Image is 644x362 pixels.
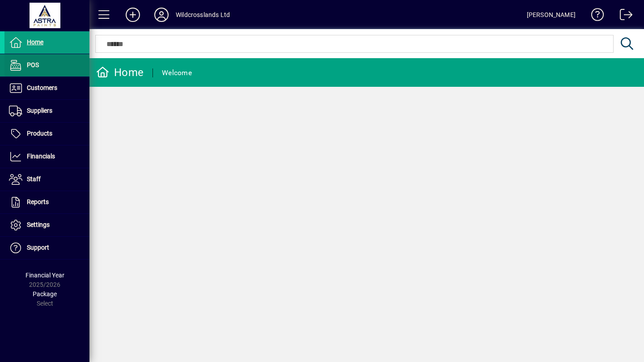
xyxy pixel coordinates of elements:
[27,175,41,183] span: Staff
[27,130,52,137] span: Products
[4,168,89,191] a: Staff
[27,107,52,114] span: Suppliers
[527,8,576,22] div: [PERSON_NAME]
[4,100,89,122] a: Suppliers
[613,2,633,31] a: Logout
[4,191,89,213] a: Reports
[585,2,604,31] a: Knowledge Base
[27,221,50,228] span: Settings
[4,214,89,236] a: Settings
[4,123,89,145] a: Products
[27,38,43,46] span: Home
[4,237,89,259] a: Support
[33,290,57,298] span: Package
[96,65,144,80] div: Home
[176,8,230,22] div: Wildcrosslands Ltd
[27,244,49,251] span: Support
[4,54,89,77] a: POS
[4,77,89,99] a: Customers
[25,272,64,279] span: Financial Year
[119,7,147,23] button: Add
[147,7,176,23] button: Profile
[162,66,192,80] div: Welcome
[27,198,49,205] span: Reports
[27,153,55,160] span: Financials
[4,145,89,168] a: Financials
[27,61,39,68] span: POS
[27,84,57,91] span: Customers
